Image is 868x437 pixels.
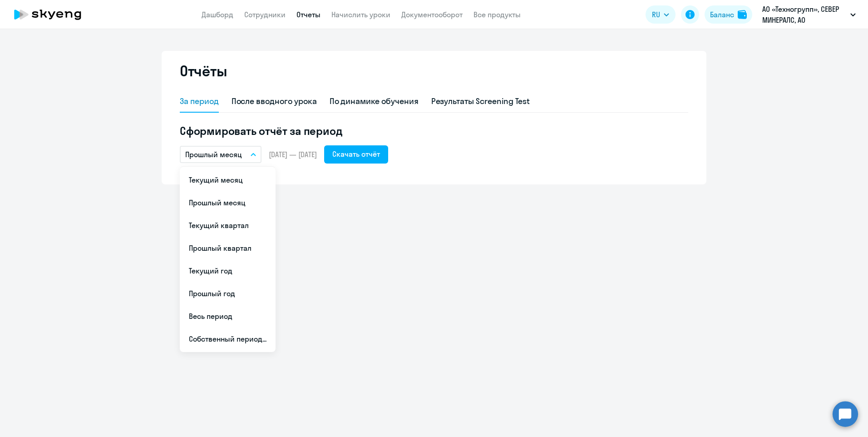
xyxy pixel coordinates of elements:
span: [DATE] — [DATE] [269,149,317,159]
a: Документооборот [401,10,463,19]
a: Сотрудники [244,10,286,19]
span: RU [652,9,660,20]
a: Все продукты [473,10,521,19]
button: Балансbalance [705,5,752,24]
button: Скачать отчёт [324,145,388,164]
p: АО «Техногрупп», СЕВЕР МИНЕРАЛС, АО [762,4,847,25]
div: После вводного урока [232,95,317,107]
a: Дашборд [202,10,233,19]
div: Результаты Screening Test [431,95,530,107]
p: Прошлый месяц [185,149,242,160]
div: Скачать отчёт [332,149,380,159]
div: Баланс [710,9,734,20]
ul: RU [180,167,276,352]
a: Начислить уроки [331,10,390,19]
button: АО «Техногрупп», СЕВЕР МИНЕРАЛС, АО [758,4,860,25]
button: Прошлый месяц [180,146,261,163]
button: RU [646,5,676,24]
div: По динамике обучения [330,95,419,107]
img: balance [738,10,747,19]
h5: Сформировать отчёт за период [180,124,688,138]
a: Отчеты [296,10,321,19]
div: За период [180,95,219,107]
h2: Отчёты [180,62,227,80]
